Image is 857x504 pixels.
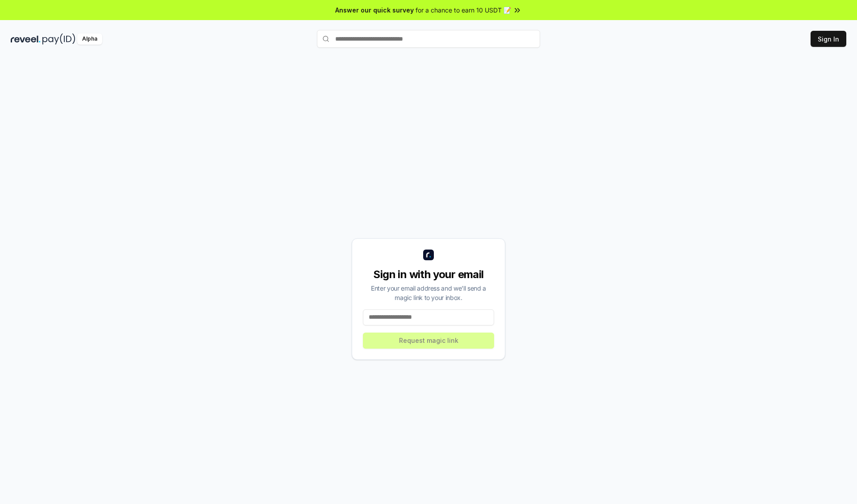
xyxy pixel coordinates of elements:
button: Sign In [811,31,846,47]
span: for a chance to earn 10 USDT 📝 [416,5,511,15]
img: logo_small [423,250,434,260]
div: Alpha [77,33,102,45]
img: reveel_dark [11,33,41,45]
div: Enter your email address and we’ll send a magic link to your inbox. [363,283,494,302]
div: Sign in with your email [363,267,494,282]
span: Answer our quick survey [335,5,414,15]
img: pay_id [42,33,75,45]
